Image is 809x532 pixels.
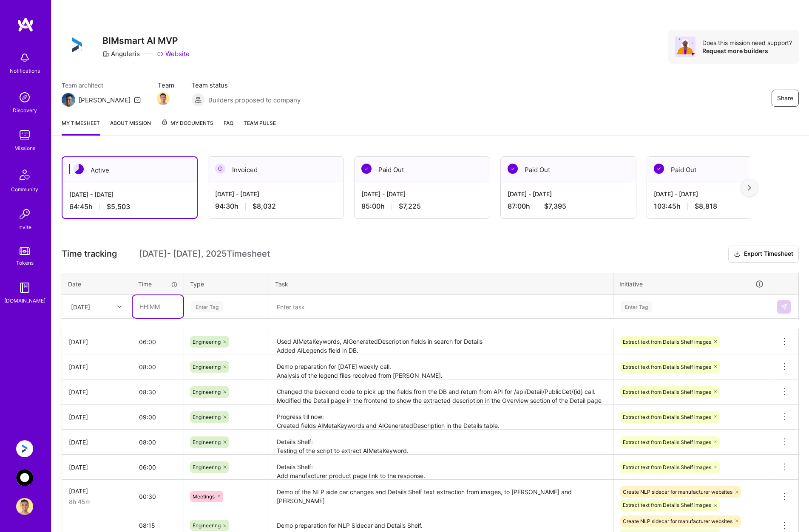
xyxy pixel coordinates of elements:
[654,202,775,211] div: 103:45 h
[623,518,732,524] span: Create NLP sidecar for manufacturer websites
[623,389,711,395] span: Extract text from Details Shelf images
[270,456,612,479] textarea: Details Shelf: Add manufacturer product page link to the response. Add AIMetaKeyword fields to Pr...
[62,273,132,295] th: Date
[62,30,92,60] img: Company Logo
[695,202,717,211] span: $8,818
[193,493,215,500] span: Meetings
[20,247,30,255] img: tokens
[191,81,301,90] span: Team status
[654,190,775,198] div: [DATE] - [DATE]
[193,364,221,370] span: Engineering
[10,66,40,75] div: Notifications
[14,498,35,515] a: User Avatar
[161,119,213,128] span: My Documents
[508,164,518,174] img: Paid Out
[71,302,90,311] div: [DATE]
[69,497,125,506] div: 8h 45m
[208,96,301,105] span: Builders proposed to company
[69,463,125,472] div: [DATE]
[623,339,711,345] span: Extract text from Details Shelf images
[355,157,490,183] div: Paid Out
[102,49,140,58] div: Anguleris
[623,489,732,495] span: Create NLP sidecar for manufacturer websites
[623,364,711,370] span: Extract text from Details Shelf images
[69,487,125,495] div: [DATE]
[193,339,221,345] span: Engineering
[508,202,629,211] div: 87:00 h
[62,119,100,136] a: My timesheet
[102,51,109,57] i: icon CompanyGray
[270,405,612,429] textarea: Progress till now: Created fields AIMetaKeywords and AIGeneratedDescription in the Details table....
[781,303,787,310] img: Submit
[647,157,782,183] div: Paid Out
[193,464,221,470] span: Engineering
[138,280,178,289] div: Time
[17,17,34,32] img: logo
[619,279,764,289] div: Initiative
[132,381,184,403] input: HH:MM
[117,305,122,309] i: icon Chevron
[161,119,213,136] a: My Documents
[253,202,276,211] span: $8,032
[270,355,612,379] textarea: Demo preparation for [DATE] weekly call. Analysis of the legend files received from [PERSON_NAME]...
[772,90,799,107] button: Share
[270,481,612,512] textarea: Demo of the NLP side car changes and Details Shelf text extraction from images, to [PERSON_NAME] ...
[361,202,483,211] div: 85:00 h
[16,127,33,144] img: teamwork
[134,96,141,103] i: icon Mail
[14,440,35,457] a: Anguleris: BIMsmart AI MVP
[69,388,125,396] div: [DATE]
[4,296,45,305] div: [DOMAIN_NAME]
[224,119,233,136] a: FAQ
[777,94,793,102] span: Share
[184,273,269,295] th: Type
[102,35,190,46] h3: BIMsmart AI MVP
[270,430,612,454] textarea: Details Shelf: Testing of the script to extract AIMetaKeyword. Add field AIGeneratedDescription f...
[193,414,221,420] span: Engineering
[139,249,270,259] span: [DATE] - [DATE] , 2025 Timesheet
[193,439,221,445] span: Engineering
[734,250,741,259] i: icon Download
[157,49,190,58] a: Website
[16,469,33,486] img: AnyTeam: Team for AI-Powered Sales Platform
[107,202,130,211] span: $5,503
[14,469,35,486] a: AnyTeam: Team for AI-Powered Sales Platform
[132,406,184,428] input: HH:MM
[270,380,612,404] textarea: Changed the backend code to pick up the fields from the DB and return from API for /api/Detail/Pu...
[654,164,664,174] img: Paid Out
[158,81,174,90] span: Team
[215,202,337,211] div: 94:30 h
[110,119,151,136] a: About Mission
[16,49,33,66] img: bell
[69,202,190,211] div: 64:45 h
[157,92,170,105] img: Team Member Avatar
[244,119,276,136] a: Team Pulse
[69,438,125,447] div: [DATE]
[208,157,343,183] div: Invoiced
[399,202,421,211] span: $7,225
[133,295,183,318] input: HH:MM
[191,93,205,107] img: Builders proposed to company
[62,93,75,107] img: Team Architect
[508,190,629,198] div: [DATE] - [DATE]
[215,190,337,198] div: [DATE] - [DATE]
[728,246,799,263] button: Export Timesheet
[16,440,33,457] img: Anguleris: BIMsmart AI MVP
[74,164,84,174] img: Active
[623,414,711,420] span: Extract text from Details Shelf images
[62,249,117,259] span: Time tracking
[215,164,225,174] img: Invoiced
[16,89,33,106] img: discovery
[13,106,37,115] div: Discovery
[501,157,636,183] div: Paid Out
[675,37,695,57] img: Avatar
[132,485,184,508] input: HH:MM
[79,96,131,105] div: [PERSON_NAME]
[702,47,792,55] div: Request more builders
[702,39,792,47] div: Does this mission need support?
[158,91,169,106] a: Team Member Avatar
[11,185,38,194] div: Community
[16,498,33,515] img: User Avatar
[132,356,184,378] input: HH:MM
[69,362,125,371] div: [DATE]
